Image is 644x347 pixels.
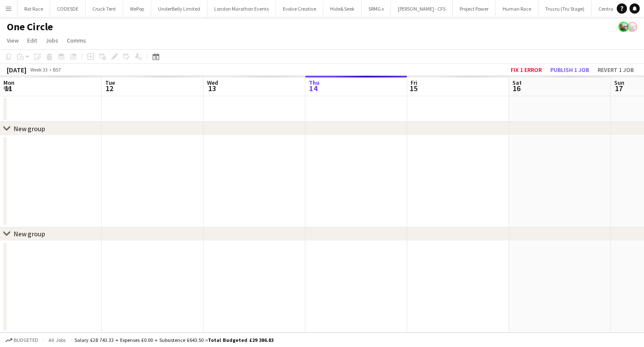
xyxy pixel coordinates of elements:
[614,79,624,86] span: Sun
[309,79,319,86] span: Thu
[507,64,545,75] button: Fix 1 error
[627,22,637,32] app-user-avatar: Jordan Curtis
[14,229,45,238] div: New group
[46,37,58,44] span: Jobs
[512,79,522,86] span: Sat
[7,20,53,33] h1: One Circle
[7,37,19,44] span: View
[323,0,362,17] button: Hide& Seek
[496,0,538,17] button: Human Race
[17,0,50,17] button: Rat Race
[453,0,496,17] button: Project Power
[206,83,218,93] span: 13
[14,337,38,343] span: Budgeted
[53,66,61,73] div: BST
[4,336,40,345] button: Budgeted
[547,64,592,75] button: Publish 1 job
[24,35,40,46] a: Edit
[618,22,629,32] app-user-avatar: Jordan Curtis
[362,0,391,17] button: SRMG x
[151,0,207,17] button: UnderBelly Limited
[3,79,14,86] span: Mon
[2,83,14,93] span: 11
[67,37,86,44] span: Comms
[592,0,637,17] button: Central Fusion
[50,0,86,17] button: CODESDE
[7,66,26,74] div: [DATE]
[391,0,453,17] button: [PERSON_NAME] - CFS
[207,79,218,86] span: Wed
[594,64,637,75] button: Revert 1 job
[75,337,273,343] div: Salary £28 743.33 + Expenses £0.00 + Subsistence £643.50 =
[47,337,67,343] span: All jobs
[409,83,417,93] span: 15
[308,83,319,93] span: 14
[276,0,323,17] button: Evolve Creative
[207,0,276,17] button: London Marathon Events
[538,0,592,17] button: Trucru (Tru Stage)
[27,37,37,44] span: Edit
[123,0,151,17] button: WePop
[86,0,123,17] button: Cruck Tent
[613,83,624,93] span: 17
[42,35,62,46] a: Jobs
[208,337,273,343] span: Total Budgeted £29 386.83
[14,124,45,133] div: New group
[104,83,115,93] span: 12
[105,79,115,86] span: Tue
[3,35,22,46] a: View
[511,83,522,93] span: 16
[63,35,89,46] a: Comms
[411,79,417,86] span: Fri
[28,66,49,73] span: Week 33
